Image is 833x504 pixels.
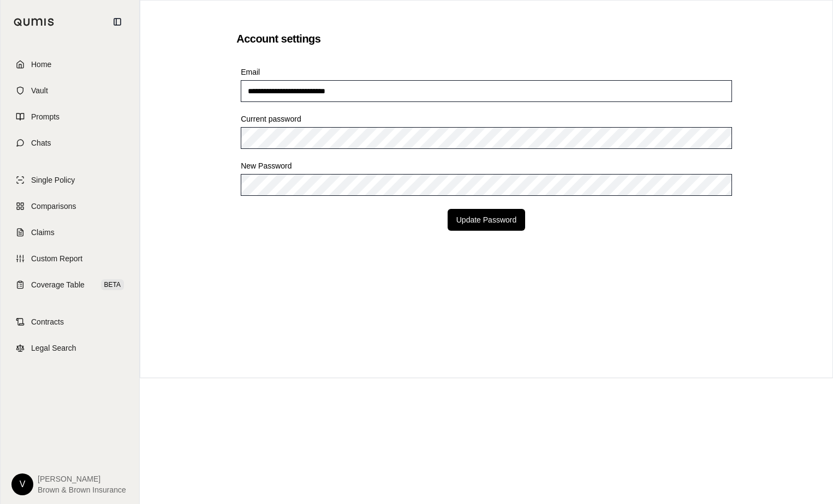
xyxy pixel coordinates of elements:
span: Coverage Table [31,279,85,290]
a: Claims [7,220,133,244]
a: Home [7,52,133,76]
div: V [11,473,33,495]
a: Custom Report [7,247,133,271]
span: Chats [31,137,51,148]
span: Brown & Brown Insurance [38,484,126,495]
span: Home [31,59,51,70]
button: Collapse sidebar [109,13,126,31]
span: Contracts [31,316,64,327]
a: Contracts [7,310,133,334]
a: Prompts [7,105,133,129]
button: Update Password [448,209,526,231]
span: Single Policy [31,175,75,185]
span: [PERSON_NAME] [38,473,126,484]
a: Legal Search [7,336,133,360]
h2: Account settings [236,31,736,46]
span: Vault [31,85,48,96]
span: Legal Search [31,343,76,353]
span: Prompts [31,111,59,122]
a: Vault [7,79,133,103]
span: Claims [31,227,55,238]
label: New Password [241,162,732,170]
a: Coverage TableBETA [7,273,133,297]
span: Comparisons [31,201,76,212]
span: BETA [101,279,124,290]
a: Comparisons [7,194,133,218]
label: Email [241,68,732,76]
a: Single Policy [7,168,133,192]
a: Chats [7,131,133,155]
span: Custom Report [31,253,82,264]
img: Qumis Logo [14,18,55,26]
label: Current password [241,115,732,123]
